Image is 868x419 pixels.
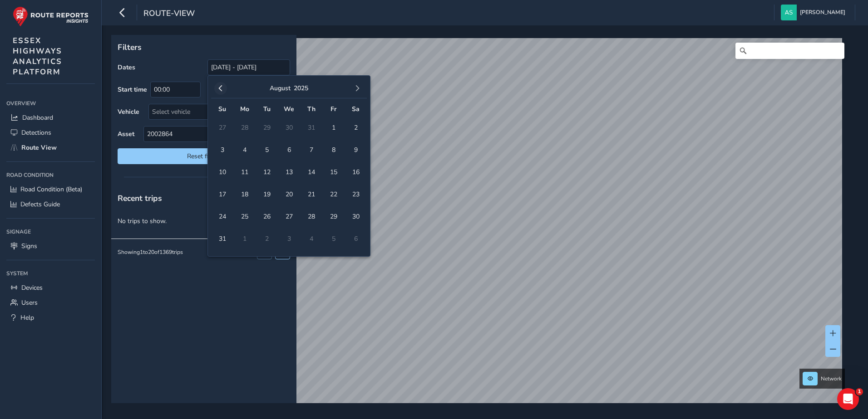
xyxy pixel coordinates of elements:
span: Defects Guide [20,200,60,209]
span: 14 [303,164,319,180]
div: Road Condition [6,168,95,182]
span: 18 [237,186,252,202]
span: 30 [348,209,364,224]
a: Road Condition (Beta) [6,182,95,197]
span: route-view [143,8,195,20]
span: Su [218,105,226,113]
span: 16 [348,164,364,180]
span: Devices [21,283,43,292]
span: Dashboard [22,113,53,122]
label: Asset [118,130,134,138]
span: 21 [303,186,319,202]
a: Help [6,310,95,325]
span: 10 [214,164,230,180]
label: Start time [118,85,147,94]
img: rr logo [13,6,89,27]
span: 2002864 [144,127,275,141]
button: August [270,84,291,93]
span: 29 [325,209,341,224]
iframe: Intercom live chat [837,388,859,410]
span: Help [20,313,34,322]
span: [PERSON_NAME] [800,5,845,20]
a: Dashboard [6,110,95,125]
img: diamond-layout [781,5,797,20]
canvas: Map [114,38,842,414]
span: 12 [259,164,275,180]
span: 5 [259,142,275,158]
span: 19 [259,186,275,202]
a: Signs [6,239,95,253]
span: Mo [240,105,249,113]
span: Network [821,375,842,382]
a: Route View [6,140,95,155]
span: Road Condition (Beta) [20,185,82,194]
span: 31 [214,231,230,247]
span: 20 [281,186,297,202]
p: Filters [118,41,290,53]
span: ESSEX HIGHWAYS ANALYTICS PLATFORM [13,35,62,77]
span: 6 [281,142,297,158]
p: No trips to show. [111,210,296,232]
button: [PERSON_NAME] [781,5,848,20]
a: Defects Guide [6,197,95,212]
span: 8 [325,142,341,158]
span: 9 [348,142,364,158]
span: 1 [325,120,341,136]
a: Users [6,295,95,310]
span: Users [21,298,38,307]
div: System [6,267,95,280]
span: Route View [21,143,57,152]
div: Overview [6,97,95,110]
span: Detections [21,128,51,137]
span: 26 [259,209,275,224]
span: Recent trips [118,193,162,204]
span: 7 [303,142,319,158]
input: Search [735,43,844,59]
span: 1 [856,388,863,395]
span: We [284,105,294,113]
span: Reset filters [124,152,283,161]
span: 11 [237,164,252,180]
span: Tu [263,105,271,113]
button: Reset filters [118,148,290,164]
span: 23 [348,186,364,202]
button: 2025 [294,84,308,93]
span: 4 [237,142,252,158]
span: Signs [21,242,37,250]
span: 28 [303,209,319,224]
span: 24 [214,209,230,224]
a: Detections [6,125,95,140]
span: 22 [325,186,341,202]
span: Fr [330,105,336,113]
div: Showing 1 to 20 of 1369 trips [118,248,183,256]
label: Dates [118,63,135,72]
a: Devices [6,280,95,295]
span: Th [307,105,316,113]
span: 3 [214,142,230,158]
div: Signage [6,225,95,239]
div: Select vehicle [149,104,275,119]
span: 13 [281,164,297,180]
label: Vehicle [118,107,139,116]
span: Sa [352,105,360,113]
span: 2 [348,120,364,136]
span: 15 [325,164,341,180]
span: 27 [281,209,297,224]
span: 17 [214,186,230,202]
span: 25 [237,209,252,224]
